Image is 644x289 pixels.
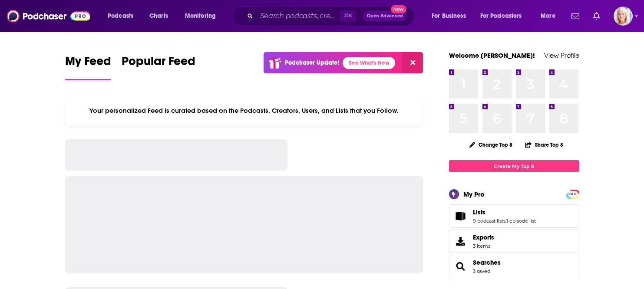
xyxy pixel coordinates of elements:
span: New [391,5,406,13]
span: For Podcasters [480,10,522,22]
span: Monitoring [185,10,216,22]
a: My Feed [65,54,111,80]
span: Searches [449,255,579,278]
button: open menu [426,9,477,23]
button: open menu [102,9,145,23]
button: Show profile menu [614,7,633,26]
input: Search podcasts, credits, & more... [257,9,340,23]
div: My Pro [463,190,485,198]
span: Open Advanced [367,14,403,18]
a: Exports [449,230,579,253]
span: Exports [452,235,469,247]
span: For Business [432,10,466,22]
a: Lists [452,210,469,222]
span: Lists [449,204,579,228]
a: PRO [568,190,578,197]
img: Podchaser - Follow, Share and Rate Podcasts [7,8,90,24]
span: My Feed [65,54,111,74]
span: , [505,218,506,224]
a: Show notifications dropdown [568,9,583,23]
span: Lists [473,208,485,216]
button: Change Top 8 [464,139,518,150]
img: User Profile [614,7,633,26]
a: 3 saved [473,268,490,274]
span: 3 items [473,243,494,249]
a: 9 podcast lists [473,218,505,224]
a: Lists [473,208,536,216]
a: 1 episode list [506,218,536,224]
a: Welcome [PERSON_NAME]! [449,51,535,59]
span: Popular Feed [122,54,195,74]
a: Searches [473,259,501,266]
div: Your personalized Feed is curated based on the Podcasts, Creators, Users, and Lists that you Follow. [65,96,423,125]
p: Podchaser Update! [285,59,339,66]
button: Open AdvancedNew [363,11,407,21]
span: ⌘ K [340,10,356,22]
a: Charts [144,9,173,23]
button: open menu [475,9,535,23]
a: Searches [452,260,469,273]
span: Logged in as ashtonrc [614,7,633,26]
button: open menu [535,9,566,23]
button: Share Top 8 [525,136,564,153]
a: See What's New [343,57,395,69]
span: PRO [568,191,578,197]
span: Podcasts [108,10,133,22]
button: open menu [179,9,227,23]
a: Show notifications dropdown [590,9,603,23]
a: View Profile [544,51,579,59]
a: Popular Feed [122,54,195,80]
a: Create My Top 8 [449,160,579,172]
span: More [541,10,555,22]
span: Charts [149,10,168,22]
div: Search podcasts, credits, & more... [241,6,423,26]
span: Exports [473,233,494,241]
